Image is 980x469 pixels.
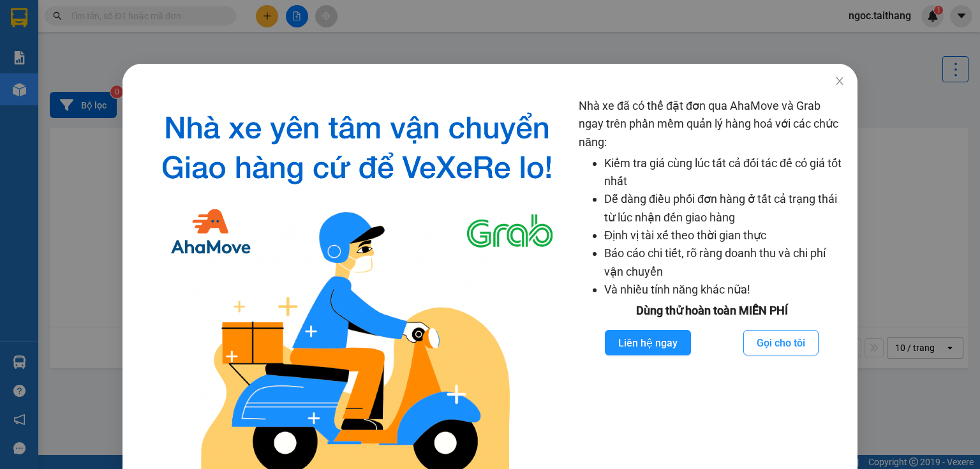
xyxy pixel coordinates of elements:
li: Báo cáo chi tiết, rõ ràng doanh thu và chi phí vận chuyển [604,244,845,281]
li: Kiểm tra giá cùng lúc tất cả đối tác để có giá tốt nhất [604,154,845,191]
div: Dùng thử hoàn toàn MIỄN PHÍ [579,302,845,320]
span: Liên hệ ngay [618,335,678,351]
button: Close [822,64,857,100]
span: close [835,76,845,86]
li: Định vị tài xế theo thời gian thực [604,227,845,244]
li: Dễ dàng điều phối đơn hàng ở tất cả trạng thái từ lúc nhận đến giao hàng [604,190,845,227]
span: Gọi cho tôi [757,335,805,351]
button: Gọi cho tôi [743,330,819,355]
li: Và nhiều tính năng khác nữa! [604,281,845,299]
button: Liên hệ ngay [605,330,691,355]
